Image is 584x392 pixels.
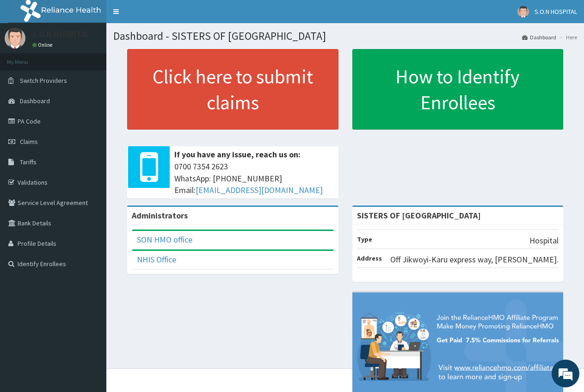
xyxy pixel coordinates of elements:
span: Claims [20,137,38,146]
span: 0700 7354 2623 WhatsApp: [PHONE_NUMBER] Email: [174,161,334,196]
a: How to Identify Enrollees [352,49,564,130]
b: Type [357,235,372,243]
p: Hospital [529,235,559,247]
a: Dashboard [522,33,556,41]
span: Dashboard [20,97,50,105]
p: Off Jikwoyi-Karu express way, [PERSON_NAME]. [390,254,559,266]
b: Administrators [132,210,188,221]
li: Here [557,33,577,41]
h1: Dashboard - SISTERS OF [GEOGRAPHIC_DATA] [113,30,577,42]
a: NHIS Office [137,254,176,265]
a: Click here to submit claims [127,49,338,130]
b: Address [357,254,382,262]
b: If you have any issue, reach us on: [174,149,301,160]
a: Online [32,42,55,48]
img: User Image [5,28,25,49]
a: SON HMO office [137,234,192,245]
strong: SISTERS OF [GEOGRAPHIC_DATA] [357,210,481,221]
span: S.O.N HOSPITAL [535,7,577,16]
p: S.O.N HOSPITAL [32,30,90,38]
span: Tariffs [20,158,37,166]
img: User Image [517,6,529,18]
a: [EMAIL_ADDRESS][DOMAIN_NAME] [196,185,323,195]
span: Switch Providers [20,76,67,85]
